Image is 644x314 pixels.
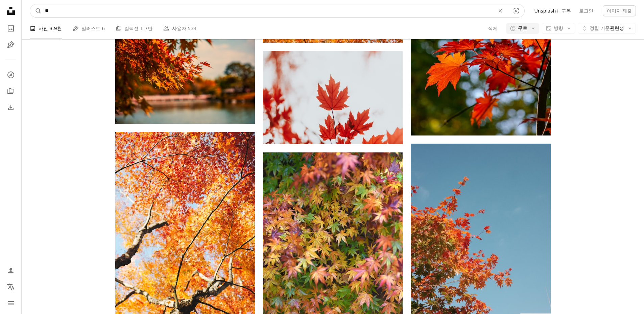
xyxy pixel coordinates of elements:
[4,280,18,294] button: 언어
[163,18,197,39] a: 사용자 534
[506,23,539,34] button: 무료
[102,25,105,32] span: 6
[4,101,18,114] a: 다운로드 내역
[115,234,255,240] a: 갈색과 노란색 잎 나무
[488,23,498,34] button: 삭제
[140,25,152,32] span: 1.7만
[578,23,636,34] button: 정렬 기준관련성
[508,4,524,17] button: 시각적 검색
[73,18,105,39] a: 일러스트 6
[411,245,550,251] a: 건물 앞에 주황색 잎이 달린 나무
[493,4,508,17] button: 삭제
[263,95,403,101] a: 흰색 바탕에 빨간 단풍 나무 잎
[4,4,18,19] a: 홈 — Unsplash
[30,4,42,17] button: Unsplash 검색
[554,25,563,31] span: 방향
[188,25,197,32] span: 534
[30,4,525,18] form: 사이트 전체에서 이미지 찾기
[4,38,18,51] a: 일러스트
[575,5,597,16] a: 로그인
[518,25,527,32] span: 무료
[4,296,18,310] button: 메뉴
[542,23,575,34] button: 방향
[530,5,575,16] a: Unsplash+ 구독
[4,84,18,98] a: 컬렉션
[263,51,403,144] img: 흰색 바탕에 빨간 단풍 나무 잎
[116,18,152,39] a: 컬렉션 1.7만
[115,74,255,80] a: 낮 동안 오렌지 잎이 달린 나무의 얕은 초점 사진
[4,68,18,82] a: 탐색
[4,22,18,35] a: 사진
[603,5,636,16] button: 이미지 제출
[263,239,403,245] a: 화려한 나뭇잎 그룹
[4,264,18,277] a: 로그인 / 가입
[590,25,624,32] span: 관련성
[115,31,255,124] img: 낮 동안 오렌지 잎이 달린 나무의 얕은 초점 사진
[590,25,610,31] span: 정렬 기준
